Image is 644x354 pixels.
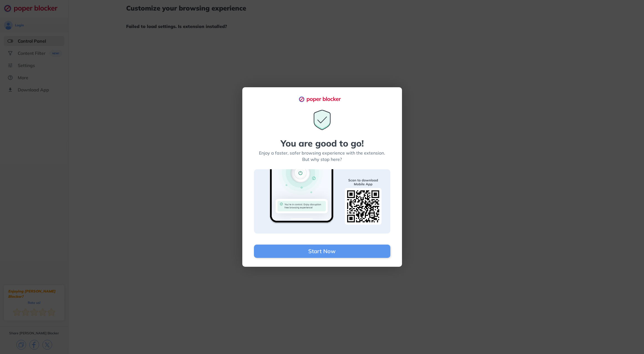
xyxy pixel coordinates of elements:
[281,139,364,148] div: You are good to go!
[311,109,333,131] img: You are good to go icon
[259,150,385,156] div: Enjoy a faster, safer browsing experience with the extension.
[254,245,390,258] button: Start Now
[299,96,346,102] img: logo
[302,156,342,163] div: But why stop here?
[254,169,390,234] img: Scan to download banner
